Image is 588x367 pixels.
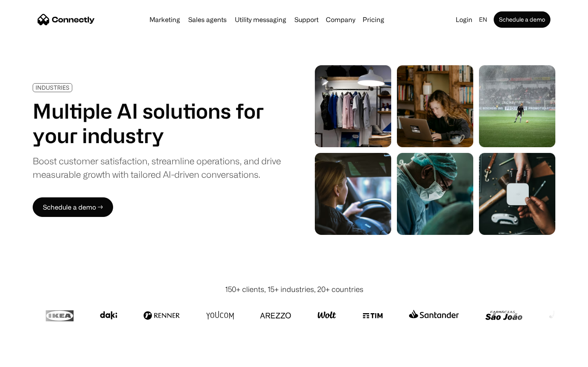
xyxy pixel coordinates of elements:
div: 150+ clients, 15+ industries, 20+ countries [225,284,363,295]
div: INDUSTRIES [36,84,69,91]
a: Schedule a demo [494,11,550,28]
a: Login [452,14,476,25]
a: Marketing [146,16,183,23]
a: Support [291,16,322,23]
div: en [479,14,487,25]
aside: Language selected: English [8,352,49,364]
h1: Multiple AI solutions for your industry [33,99,281,148]
div: Boost customer satisfaction, streamline operations, and drive measurable growth with tailored AI-... [33,154,281,181]
ul: Language list [16,353,49,364]
a: Utility messaging [232,16,290,23]
a: Schedule a demo → [33,197,113,217]
div: Company [326,14,355,25]
a: Sales agents [185,16,230,23]
a: Pricing [359,16,388,23]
